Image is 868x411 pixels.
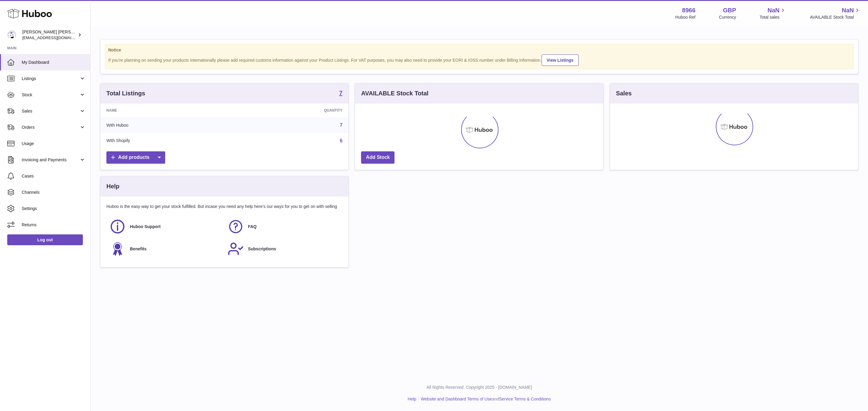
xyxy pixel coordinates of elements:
[22,29,77,41] div: [PERSON_NAME] [PERSON_NAME]
[130,224,161,230] span: Huboo Support
[22,108,79,114] span: Sales
[95,385,863,390] p: All Rights Reserved. Copyright 2025 - [DOMAIN_NAME]
[842,6,854,14] span: NaN
[109,218,222,235] a: Huboo Support
[22,92,79,98] span: Stock
[759,14,786,20] span: Total sales
[22,60,86,65] span: My Dashboard
[499,397,551,401] a: Service Terms & Conditions
[22,141,86,147] span: Usage
[339,90,342,97] a: 7
[22,190,86,195] span: Channels
[759,6,786,20] a: NaN Total sales
[228,241,340,257] a: Subscriptions
[421,397,492,401] a: Website and Dashboard Terms of Use
[767,6,779,14] span: NaN
[22,157,79,163] span: Invoicing and Payments
[7,30,16,39] img: internalAdmin-8966@internal.huboo.com
[340,122,342,128] a: 7
[616,89,632,97] h3: Sales
[22,173,86,179] span: Cases
[248,246,276,252] span: Subscriptions
[106,204,342,209] p: Huboo is the easy way to get your stock fulfilled. But incase you need any help here's our ways f...
[361,151,395,164] a: Add Stock
[108,47,850,53] strong: Notice
[339,90,342,96] strong: 7
[109,241,222,257] a: Benefits
[675,14,696,20] div: Huboo Ref
[361,89,428,97] h3: AVAILABLE Stock Total
[106,151,165,164] a: Add products
[248,224,257,230] span: FAQ
[542,54,579,66] a: View Listings
[106,182,119,190] h3: Help
[340,138,342,143] a: 6
[419,396,551,402] li: and
[22,206,86,212] span: Settings
[234,104,348,117] th: Quantity
[719,14,736,20] div: Currency
[228,218,340,235] a: FAQ
[22,76,79,82] span: Listings
[130,246,146,252] span: Benefits
[100,133,234,149] td: With Shopify
[723,6,736,14] strong: GBP
[408,397,417,401] a: Help
[22,35,89,40] span: [EMAIL_ADDRESS][DOMAIN_NAME]
[682,6,696,14] strong: 8966
[22,222,86,228] span: Returns
[810,6,861,20] a: NaN AVAILABLE Stock Total
[100,117,234,133] td: With Huboo
[106,89,145,97] h3: Total Listings
[100,104,234,117] th: Name
[7,234,83,245] a: Log out
[22,125,79,130] span: Orders
[810,14,861,20] span: AVAILABLE Stock Total
[108,54,850,66] div: If you're planning on sending your products internationally please add required customs informati...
